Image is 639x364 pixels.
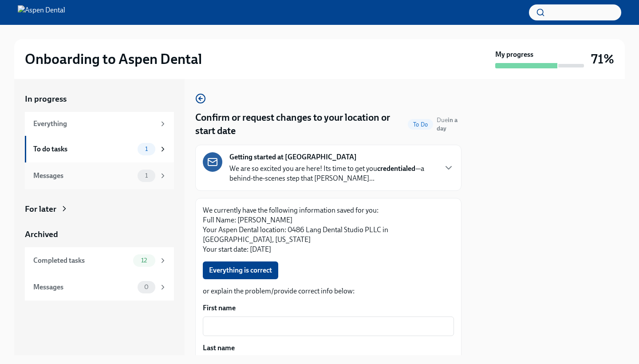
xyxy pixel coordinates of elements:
[139,284,154,290] span: 0
[203,261,278,279] button: Everything is correct
[229,164,436,183] p: We are so excited you are here! Its time to get you —a behind-the-scenes step that [PERSON_NAME]...
[33,256,130,265] div: Completed tasks
[18,5,65,20] img: Aspen Dental
[203,343,454,353] label: Last name
[437,116,458,132] span: Due
[377,164,415,173] strong: credentialed
[25,203,174,215] a: For later
[25,50,202,68] h2: Onboarding to Aspen Dental
[437,116,458,132] strong: in a day
[33,171,134,181] div: Messages
[25,203,56,215] div: For later
[33,144,134,154] div: To do tasks
[25,162,174,189] a: Messages1
[33,119,155,129] div: Everything
[203,286,454,296] p: or explain the problem/provide correct info below:
[195,111,404,138] h4: Confirm or request changes to your location or start date
[229,152,357,162] strong: Getting started at [GEOGRAPHIC_DATA]
[437,116,461,133] span: September 6th, 2025 10:00
[140,146,153,152] span: 1
[140,172,153,179] span: 1
[25,229,174,240] a: Archived
[33,282,134,292] div: Messages
[25,136,174,162] a: To do tasks1
[25,274,174,301] a: Messages0
[203,303,454,313] label: First name
[408,121,433,128] span: To Do
[495,50,533,59] strong: My progress
[203,206,454,254] p: We currently have the following information saved for you: Full Name: [PERSON_NAME] Your Aspen De...
[25,93,174,105] a: In progress
[136,257,152,264] span: 12
[591,51,614,67] h3: 71%
[209,266,272,275] span: Everything is correct
[25,112,174,136] a: Everything
[25,247,174,274] a: Completed tasks12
